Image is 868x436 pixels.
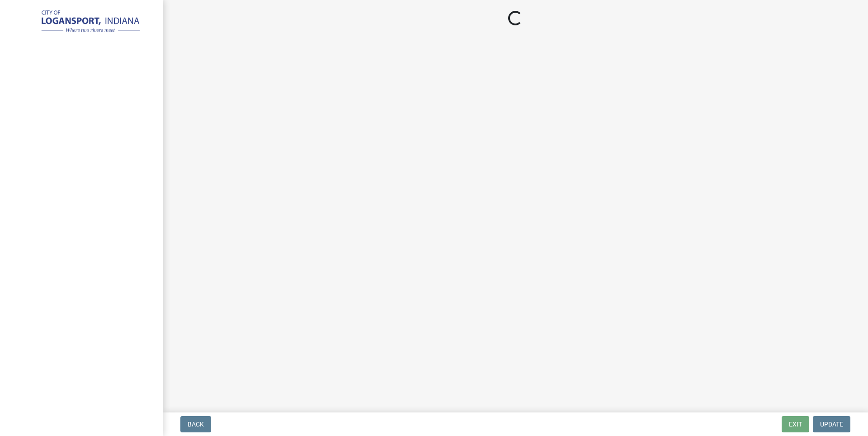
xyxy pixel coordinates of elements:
[188,421,204,428] span: Back
[813,416,850,432] button: Update
[18,10,148,35] img: City of Logansport, Indiana
[820,421,843,428] span: Update
[180,416,211,432] button: Back
[782,416,809,432] button: Exit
